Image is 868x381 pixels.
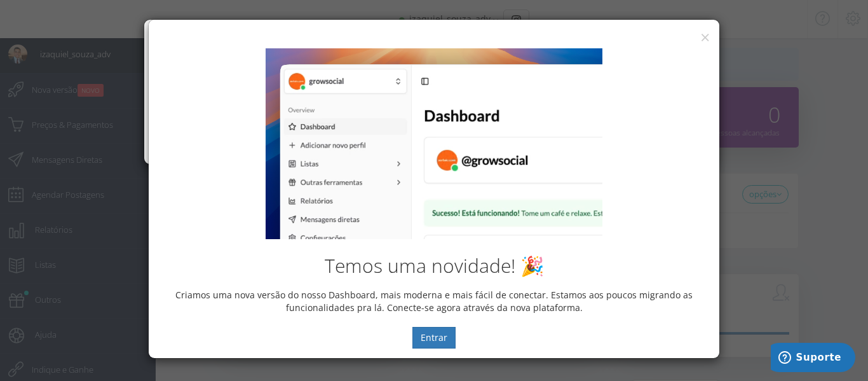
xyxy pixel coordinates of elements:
h2: Temos uma novidade! 🎉 [158,255,710,276]
button: Entrar [412,327,456,349]
img: New Dashboard [266,48,602,239]
button: × [700,29,710,46]
iframe: Abre um widget para que você possa encontrar mais informações [771,343,855,375]
p: Criamos uma nova versão do nosso Dashboard, mais moderna e mais fácil de conectar. Estamos aos po... [158,289,710,314]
